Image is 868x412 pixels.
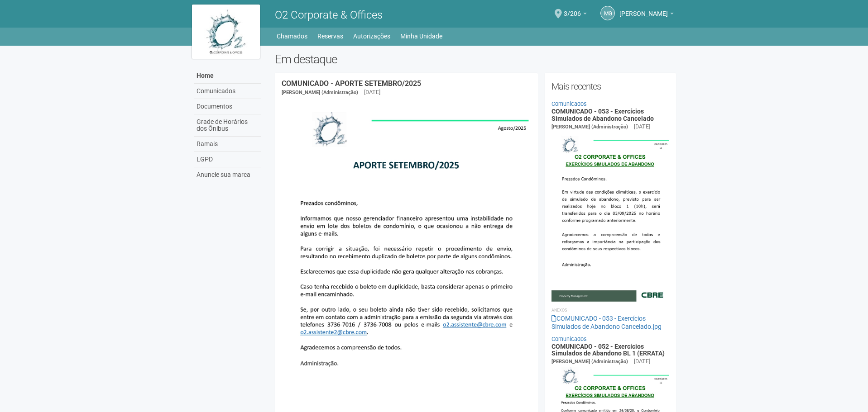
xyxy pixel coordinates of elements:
[551,124,628,130] span: [PERSON_NAME] (Administração)
[551,359,628,365] span: [PERSON_NAME] (Administração)
[551,80,670,93] h2: Mais recentes
[634,123,650,131] div: [DATE]
[600,6,615,20] a: MG
[551,108,654,122] a: COMUNICADO - 053 - Exercícios Simulados de Abandono Cancelado
[317,30,343,43] a: Reservas
[564,1,581,17] span: 3/206
[194,167,261,182] a: Anuncie sua marca
[353,30,390,43] a: Autorizações
[194,99,261,114] a: Documentos
[551,306,670,314] li: Anexos
[551,100,587,107] a: Comunicados
[619,11,674,19] a: [PERSON_NAME]
[277,30,307,43] a: Chamados
[564,11,587,19] a: 3/206
[400,30,442,43] a: Minha Unidade
[551,131,670,301] img: COMUNICADO%20-%20053%20-%20Exerc%C3%ADcios%20Simulados%20de%20Abandono%20Cancelado.jpg
[192,5,260,59] img: logo.jpg
[275,52,676,66] h2: Em destaque
[551,336,587,342] a: Comunicados
[275,9,383,21] span: O2 Corporate & Offices
[194,137,261,152] a: Ramais
[194,152,261,167] a: LGPD
[282,90,358,95] span: [PERSON_NAME] (Administração)
[364,88,380,96] div: [DATE]
[619,1,668,17] span: Monica Guedes
[551,315,662,330] a: COMUNICADO - 053 - Exercícios Simulados de Abandono Cancelado.jpg
[282,79,421,88] a: COMUNICADO - APORTE SETEMBRO/2025
[194,84,261,99] a: Comunicados
[194,114,261,137] a: Grade de Horários dos Ônibus
[194,68,261,84] a: Home
[551,343,665,357] a: COMUNICADO - 052 - Exercícios Simulados de Abandono BL 1 (ERRATA)
[634,357,650,365] div: [DATE]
